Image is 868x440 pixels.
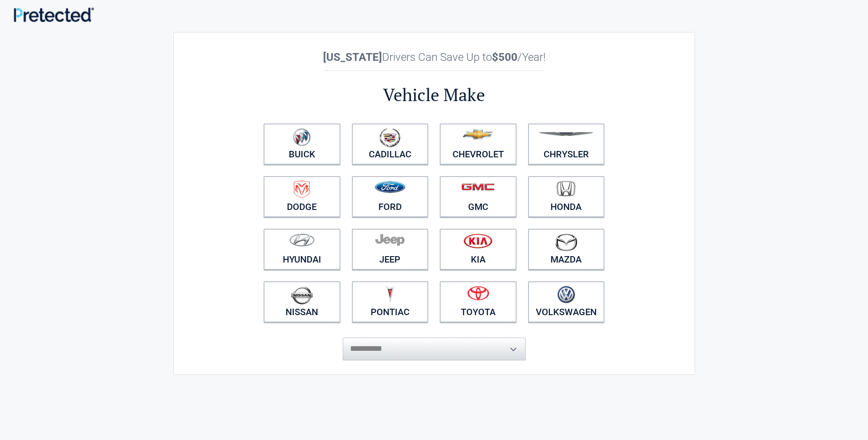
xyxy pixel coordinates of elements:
img: chevrolet [463,129,493,140]
a: Nissan [264,281,340,322]
img: buick [293,128,311,146]
a: Chrysler [528,123,605,165]
img: mazda [555,233,577,251]
img: pontiac [385,286,394,303]
img: cadillac [379,128,400,147]
img: Main Logo [14,7,94,22]
a: Hyundai [264,229,340,270]
img: chrysler [538,132,594,136]
img: toyota [467,286,489,300]
img: nissan [291,286,313,305]
img: hyundai [289,233,315,247]
img: volkswagen [557,286,575,304]
a: Pontiac [352,281,429,322]
img: dodge [294,181,310,199]
a: Cadillac [352,123,429,165]
a: Volkswagen [528,281,605,322]
h2: Vehicle Make [258,83,610,107]
a: Ford [352,176,429,217]
a: Kia [440,229,517,270]
a: Buick [264,123,340,165]
a: Toyota [440,281,517,322]
a: Jeep [352,229,429,270]
a: Chevrolet [440,123,517,165]
a: GMC [440,176,517,217]
a: Honda [528,176,605,217]
img: kia [464,233,492,248]
img: honda [556,181,576,197]
h2: Drivers Can Save Up to /Year [258,51,610,64]
b: $500 [492,51,518,64]
img: gmc [461,183,495,191]
img: ford [375,181,405,193]
b: [US_STATE] [323,51,382,64]
a: Dodge [264,176,340,217]
img: jeep [375,233,404,246]
a: Mazda [528,229,605,270]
